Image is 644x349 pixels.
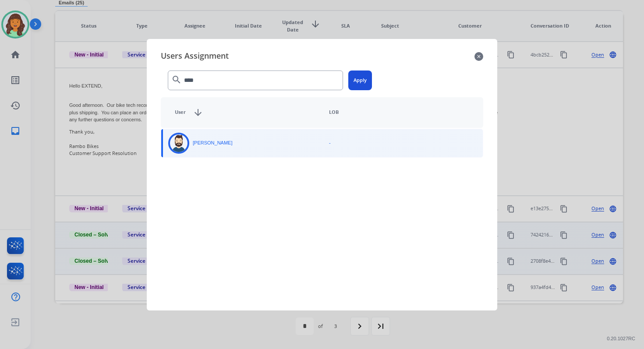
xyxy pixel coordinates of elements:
mat-icon: search [171,74,182,85]
p: [PERSON_NAME] [193,139,232,147]
span: LOB [329,109,339,116]
mat-icon: arrow_downward [193,107,203,118]
div: User [168,107,322,118]
span: Users Assignment [161,49,229,63]
button: Apply [348,71,372,90]
p: - [329,139,331,147]
mat-icon: close [474,51,483,62]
